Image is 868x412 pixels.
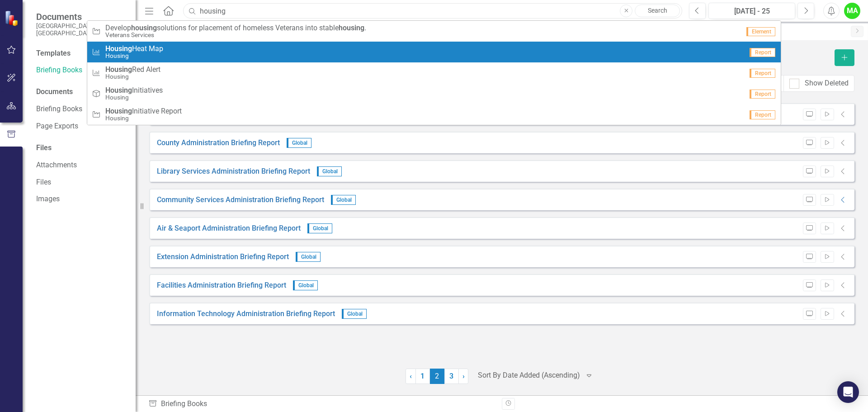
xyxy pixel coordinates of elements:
[36,194,127,204] a: Images
[157,166,310,177] a: Library Services Administration Briefing Report
[750,69,775,78] span: Report
[750,110,775,119] span: Report
[87,83,781,104] a: InitiativesHousingReport
[36,121,127,132] a: Page Exports
[157,195,324,205] a: Community Services Administration Briefing Report
[317,166,342,176] span: Global
[105,86,163,95] span: Initiatives
[36,177,127,188] a: Files
[287,138,311,148] span: Global
[157,280,286,291] a: Facilities Administration Briefing Report
[307,223,332,233] span: Global
[410,372,412,380] span: ‹
[105,107,182,115] span: Initiative Report
[131,24,157,32] strong: housing
[339,24,364,32] strong: housing
[444,369,459,384] a: 3
[105,24,366,32] span: Develop solutions for placement of homeless Veterans into stable .
[105,52,163,59] small: Housing
[5,10,20,26] img: ClearPoint Strategy
[635,5,680,17] a: Search
[36,11,127,22] span: Documents
[296,252,321,262] span: Global
[805,78,849,89] div: Show Deleted
[157,252,289,262] a: Extension Administration Briefing Report
[844,3,860,19] button: MA
[87,62,781,83] a: Red AlertHousingReport
[837,381,859,403] div: Open Intercom Messenger
[342,309,367,319] span: Global
[36,87,127,97] div: Documents
[36,104,127,114] a: Briefing Books
[148,399,495,409] div: Briefing Books
[157,138,280,148] a: County Administration Briefing Report
[415,369,430,384] a: 1
[183,3,682,19] input: Search ClearPoint...
[157,309,335,319] a: Information Technology Administration Briefing Report
[430,369,444,384] span: 2
[87,21,781,42] a: Develophousingsolutions for placement of homeless Veterans into stablehousing.Veterans ServicesEl...
[105,115,182,122] small: Housing
[36,65,127,76] a: Briefing Books
[87,42,781,62] a: Heat MapHousingReport
[105,45,163,53] span: Heat Map
[750,48,775,57] span: Report
[157,223,301,234] a: Air & Seaport Administration Briefing Report
[105,94,163,101] small: Housing
[36,143,127,153] div: Files
[36,22,127,37] small: [GEOGRAPHIC_DATA], [GEOGRAPHIC_DATA]
[708,3,795,19] button: [DATE] - 25
[746,27,775,36] span: Element
[87,104,781,125] a: Initiative ReportHousingReport
[105,73,160,80] small: Housing
[462,372,465,380] span: ›
[712,6,792,17] div: [DATE] - 25
[750,90,775,99] span: Report
[293,280,318,290] span: Global
[105,66,160,74] span: Red Alert
[36,48,127,59] div: Templates
[105,32,366,38] small: Veterans Services
[331,195,356,205] span: Global
[36,160,127,170] a: Attachments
